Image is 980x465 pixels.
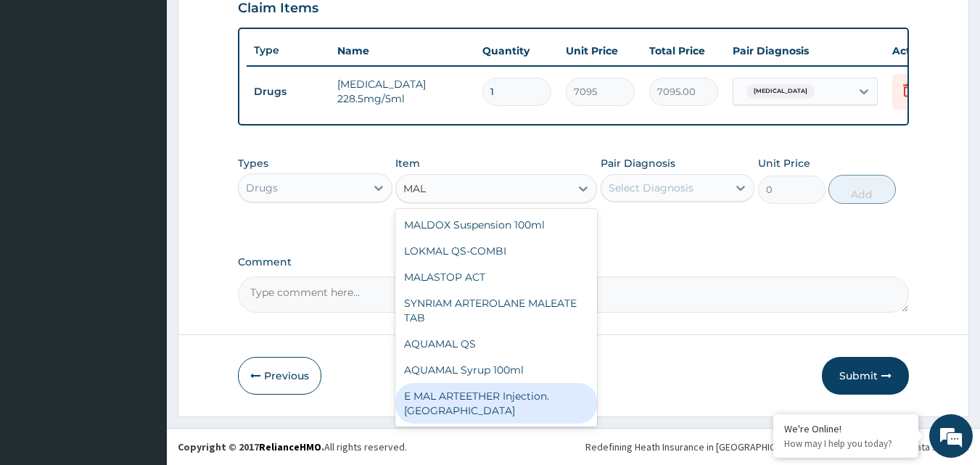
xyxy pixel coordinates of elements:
[784,437,907,450] p: How may I help you today?
[725,36,885,65] th: Pair Diagnosis
[75,81,244,100] div: Chat with us now
[475,36,559,65] th: Quantity
[758,156,810,170] label: Unit Price
[247,37,330,64] th: Type
[330,70,475,113] td: [MEDICAL_DATA] 228.5mg/5ml
[601,156,675,170] label: Pair Diagnosis
[178,440,324,453] strong: Copyright © 2017 .
[885,36,958,65] th: Actions
[395,212,597,238] div: MALDOX Suspension 100ml
[238,256,910,268] label: Comment
[395,290,597,331] div: SYNRIAM ARTEROLANE MALEATE TAB
[259,440,321,453] a: RelianceHMO
[609,181,693,195] div: Select Diagnosis
[746,84,815,99] span: [MEDICAL_DATA]
[784,422,907,435] div: We're Online!
[238,357,321,395] button: Previous
[84,140,200,287] span: We're online!
[559,36,642,65] th: Unit Price
[828,175,896,204] button: Add
[330,36,475,65] th: Name
[395,331,597,357] div: AQUAMAL QS
[247,78,330,105] td: Drugs
[822,357,909,395] button: Submit
[27,73,59,109] img: d_794563401_company_1708531726252_794563401
[395,264,597,290] div: MALASTOP ACT
[238,7,273,42] div: Minimize live chat window
[585,440,969,454] div: Redefining Heath Insurance in [GEOGRAPHIC_DATA] using Telemedicine and Data Science!
[246,181,278,195] div: Drugs
[238,157,268,170] label: Types
[238,1,318,17] h3: Claim Items
[395,238,597,264] div: LOKMAL QS-COMBI
[642,36,725,65] th: Total Price
[395,357,597,383] div: AQUAMAL Syrup 100ml
[395,156,420,170] label: Item
[7,310,276,361] textarea: Type your message and hit 'Enter'
[167,428,980,465] footer: All rights reserved.
[395,383,597,424] div: E MAL ARTEETHER Injection. [GEOGRAPHIC_DATA]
